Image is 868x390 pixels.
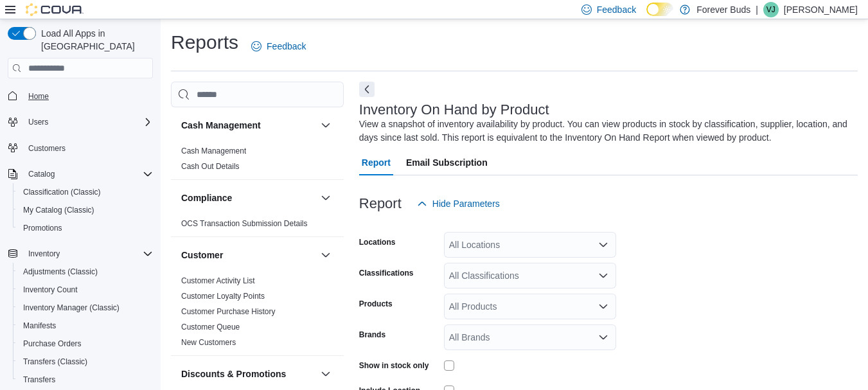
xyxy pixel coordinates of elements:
a: Customer Loyalty Points [181,292,265,301]
span: Cash Out Details [181,161,240,172]
span: Purchase Orders [23,339,82,349]
p: Forever Buds [696,2,750,17]
div: View a snapshot of inventory availability by product. You can view products in stock by classific... [359,118,851,145]
span: Load All Apps in [GEOGRAPHIC_DATA] [36,27,153,53]
button: Inventory Count [13,281,158,299]
button: Home [3,86,158,105]
span: Customer Queue [181,322,240,332]
button: Cash Management [181,119,315,132]
h3: Compliance [181,191,232,204]
span: Adjustments (Classic) [18,264,153,279]
span: Catalog [23,166,153,182]
span: Customer Purchase History [181,306,276,317]
span: Email Subscription [406,150,488,175]
span: Dark Mode [646,16,647,17]
div: Customer [171,273,344,355]
button: Users [23,114,53,130]
h3: Discounts & Promotions [181,368,286,380]
button: Promotions [13,219,158,237]
button: Open list of options [598,270,608,281]
button: Discounts & Promotions [318,366,333,382]
span: Feedback [597,3,636,16]
span: Transfers [23,375,55,385]
button: Adjustments (Classic) [13,263,158,281]
a: Cash Management [181,146,246,155]
label: Show in stock only [359,360,429,371]
span: Report [362,150,391,175]
button: Open list of options [598,332,608,342]
button: Catalog [23,166,60,182]
button: Customer [181,249,315,261]
button: Classification (Classic) [13,183,158,201]
a: Transfers [18,372,60,387]
h1: Reports [171,30,238,55]
span: Customer Activity List [181,276,255,286]
p: [PERSON_NAME] [784,2,858,17]
input: Dark Mode [646,3,673,16]
span: Purchase Orders [18,336,153,351]
button: Compliance [181,191,315,204]
a: Adjustments (Classic) [18,264,103,279]
a: OCS Transaction Submission Details [181,219,308,228]
button: My Catalog (Classic) [13,201,158,219]
span: Users [28,117,48,127]
span: Customers [28,143,66,154]
a: Manifests [18,318,61,333]
a: Home [23,89,54,104]
a: New Customers [181,338,236,347]
button: Transfers (Classic) [13,353,158,371]
label: Brands [359,330,385,340]
span: Adjustments (Classic) [23,267,98,277]
span: Transfers [18,372,153,387]
button: Next [359,82,375,97]
button: Catalog [3,165,158,183]
a: Customer Purchase History [181,307,276,316]
img: Cova [26,3,84,16]
span: Classification (Classic) [23,187,101,197]
a: Classification (Classic) [18,184,106,200]
label: Products [359,299,393,309]
span: Manifests [18,318,153,333]
button: Discounts & Promotions [181,368,315,380]
button: Customer [318,247,333,263]
button: Cash Management [318,118,333,133]
h3: Customer [181,249,223,261]
span: Customers [23,140,153,156]
button: Open list of options [598,301,608,312]
span: Catalog [28,169,55,179]
span: Home [28,91,49,102]
span: Cash Management [181,146,246,156]
a: Cash Out Details [181,162,240,171]
span: Feedback [267,40,306,53]
span: Inventory Count [23,285,78,295]
button: Manifests [13,317,158,335]
a: Customer Queue [181,323,240,332]
button: Inventory [23,246,65,261]
a: My Catalog (Classic) [18,202,100,218]
h3: Inventory On Hand by Product [359,102,549,118]
span: Home [23,87,153,103]
span: Promotions [18,220,153,236]
a: Inventory Count [18,282,83,297]
span: OCS Transaction Submission Details [181,218,308,229]
span: Inventory Count [18,282,153,297]
span: VJ [766,2,775,17]
span: Transfers (Classic) [18,354,153,369]
div: Cash Management [171,143,344,179]
span: Inventory [28,249,60,259]
button: Users [3,113,158,131]
a: Transfers (Classic) [18,354,93,369]
span: Inventory Manager (Classic) [18,300,153,315]
div: Compliance [171,216,344,236]
a: Feedback [246,33,311,59]
button: Inventory [3,245,158,263]
a: Customers [23,141,71,156]
a: Promotions [18,220,67,236]
a: Purchase Orders [18,336,87,351]
span: Inventory Manager (Classic) [23,303,120,313]
span: Transfers (Classic) [23,357,87,367]
a: Customer Activity List [181,276,255,285]
button: Hide Parameters [412,191,505,217]
span: Manifests [23,321,56,331]
span: Promotions [23,223,62,233]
